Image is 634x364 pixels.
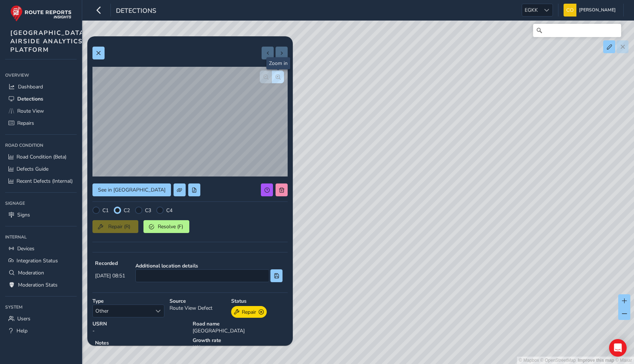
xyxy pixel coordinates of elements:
[17,211,30,218] span: Signs
[90,318,190,337] div: -
[5,117,77,129] a: Repairs
[17,315,30,322] span: Users
[5,163,77,175] a: Defects Guide
[167,295,229,320] div: Route View Defect
[92,298,164,305] strong: Type
[193,337,288,344] strong: Growth rate
[231,298,288,305] strong: Status
[10,5,72,22] img: rr logo
[5,279,77,291] a: Moderation Stats
[135,262,283,269] strong: Additional location details
[609,339,627,357] div: Open Intercom Messenger
[5,105,77,117] a: Route View
[5,93,77,105] a: Detections
[18,281,58,288] span: Moderation Stats
[17,245,34,252] span: Devices
[170,298,226,305] strong: Source
[5,198,77,209] div: Signage
[564,4,618,17] button: [PERSON_NAME]
[143,220,189,233] button: Resolve (F)
[522,4,540,16] span: EGKK
[116,6,156,17] span: Detections
[152,305,164,317] div: Select a type
[92,320,187,327] strong: USRN
[5,70,77,81] div: Overview
[579,4,616,17] span: [PERSON_NAME]
[5,81,77,93] a: Dashboard
[92,183,171,196] button: See in Route View
[102,207,109,214] label: C1
[190,318,290,337] div: [GEOGRAPHIC_DATA]
[124,207,130,214] label: C2
[18,83,43,90] span: Dashboard
[564,4,576,17] img: diamond-layout
[5,232,77,243] div: Internal
[17,153,66,160] span: Road Condition (Beta)
[5,325,77,337] a: Help
[95,339,185,346] strong: Notes
[5,140,77,151] div: Road Condition
[17,108,44,114] span: Route View
[5,151,77,163] a: Road Condition (Beta)
[17,165,48,172] span: Defects Guide
[10,29,87,54] span: [GEOGRAPHIC_DATA] AIRSIDE ANALYTICS PLATFORM
[17,327,28,334] span: Help
[5,313,77,325] a: Users
[5,209,77,221] a: Signs
[5,243,77,255] a: Devices
[5,302,77,313] div: System
[95,272,125,279] span: [DATE] 08:51
[17,257,58,264] span: Integration Status
[242,308,256,316] span: Repair
[5,255,77,267] a: Integration Status
[98,186,165,193] span: See in [GEOGRAPHIC_DATA]
[5,267,77,279] a: Moderation
[193,320,288,327] strong: Road name
[93,305,152,317] span: Other
[166,207,172,214] label: C4
[17,120,34,127] span: Repairs
[18,269,44,276] span: Moderation
[17,95,43,102] span: Detections
[5,175,77,187] a: Recent Defects (Internal)
[533,24,621,37] input: Search
[95,260,125,267] strong: Recorded
[145,207,151,214] label: C3
[157,223,184,230] span: Resolve (F)
[17,178,73,185] span: Recent Defects (Internal)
